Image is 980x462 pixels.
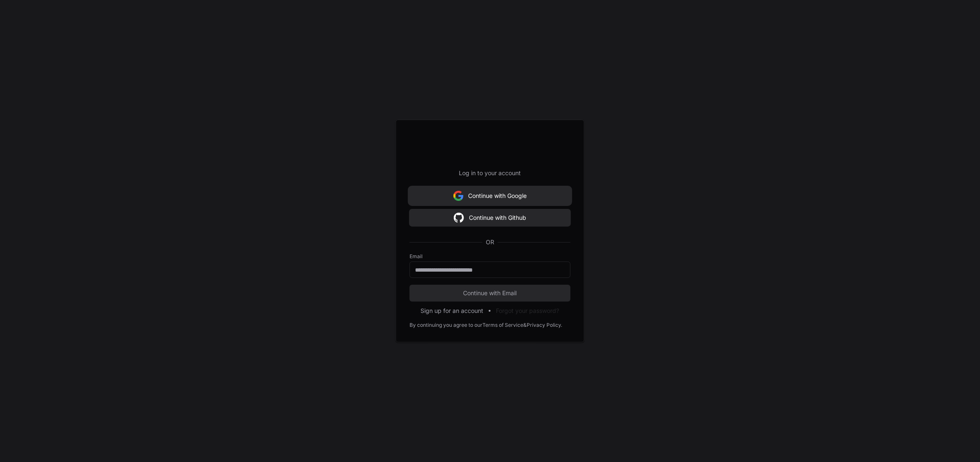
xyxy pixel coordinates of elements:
[454,209,464,226] img: Sign in with google
[410,169,570,177] p: Log in to your account
[410,289,570,297] span: Continue with Email
[523,322,527,328] div: &
[453,187,463,204] img: Sign in with google
[496,307,560,315] button: Forgot your password?
[410,187,570,204] button: Continue with Google
[527,322,562,328] a: Privacy Policy.
[410,322,482,328] div: By continuing you agree to our
[410,209,570,226] button: Continue with Github
[482,322,523,328] a: Terms of Service
[421,307,484,315] button: Sign up for an account
[482,238,498,246] span: OR
[410,285,570,302] button: Continue with Email
[410,253,570,260] label: Email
